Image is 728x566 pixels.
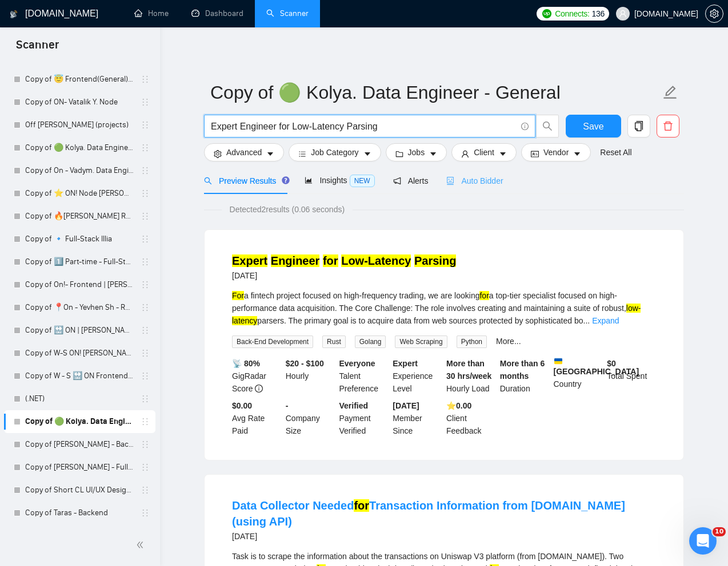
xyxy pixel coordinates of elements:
span: holder [141,143,150,152]
button: search [536,115,559,138]
span: user [619,10,627,18]
span: holder [141,212,150,221]
a: Copy of [PERSON_NAME] - Full-Stack dev [25,456,134,479]
button: barsJob Categorycaret-down [289,143,381,161]
span: 10 [713,527,726,536]
button: setting [705,5,723,23]
img: 🇺🇦 [554,357,562,365]
span: Client [474,146,494,159]
mark: Expert [232,254,267,267]
mark: for [323,254,338,267]
button: Save [566,115,621,138]
div: Talent Preference [337,357,391,395]
span: caret-down [429,149,437,158]
span: 136 [592,7,605,20]
mark: For [232,291,244,300]
button: userClientcaret-down [451,143,517,161]
div: Company Size [283,399,337,437]
span: holder [141,371,150,381]
a: (.NET) [25,387,134,410]
span: holder [141,508,150,518]
div: Client Feedback [444,399,498,437]
mark: Parsing [414,254,456,267]
div: Duration [498,357,551,395]
mark: for [479,291,489,300]
a: Copy of W - S 🔛 ON Frontend - [PERSON_NAME] B | React [25,365,134,387]
span: Auto Bidder [446,176,503,185]
a: Copy of 🔛 ON | [PERSON_NAME] B | Frontend/React [25,319,134,342]
a: Copy of 🔥[PERSON_NAME] React General [25,205,134,228]
div: Total Spent [605,357,658,395]
span: idcard [531,149,539,158]
button: copy [627,115,650,138]
span: holder [141,326,150,335]
img: logo [10,5,18,23]
span: user [461,149,469,158]
span: folder [395,149,403,158]
span: holder [141,166,150,175]
span: Save [583,119,603,134]
span: NEW [350,175,375,187]
iframe: Intercom live chat [689,527,717,555]
button: settingAdvancedcaret-down [204,143,284,161]
span: caret-down [499,149,507,158]
a: Copy of Short CL UI/UX Design - [PERSON_NAME] [25,479,134,502]
div: Member Since [390,399,444,437]
a: Copy of On!- Frontend | [PERSON_NAME] [25,273,134,296]
span: robot [446,177,454,185]
b: More than 6 months [500,359,545,381]
span: Jobs [408,146,425,159]
b: $20 - $100 [286,359,324,368]
span: caret-down [363,149,371,158]
b: More than 30 hrs/week [446,359,491,381]
span: Job Category [311,146,358,159]
a: Copy of W-S ON! [PERSON_NAME]/ React Native [25,342,134,365]
a: Copy of 🟢 Kolya. Data Engineer - General [25,136,134,159]
span: caret-down [266,149,274,158]
a: Data Collector NeededforTransaction Information from [DOMAIN_NAME] (using API) [232,499,625,528]
button: folderJobscaret-down [386,143,447,161]
span: bars [298,149,306,158]
a: Copy of On - Vadym. Data Engineer - General [25,159,134,182]
button: idcardVendorcaret-down [521,143,591,161]
button: delete [657,115,679,138]
div: Avg Rate Paid [230,399,283,437]
b: Expert [393,359,418,368]
span: area-chart [305,176,313,184]
b: $0.00 [232,401,252,410]
span: Python [457,335,487,348]
mark: Low-Latency [341,254,411,267]
span: search [537,121,558,131]
span: holder [141,463,150,472]
span: setting [214,149,222,158]
div: Experience Level [390,357,444,395]
span: ... [583,316,590,325]
span: setting [706,9,723,18]
span: holder [141,120,150,130]
a: Copy of 🔹 Full-Stack Illia [25,228,134,250]
a: Expert Engineer for Low-Latency Parsing [232,254,456,267]
span: edit [663,85,678,100]
div: a fintech project focused on high-frequency trading, we are looking a top-tier specialist focused... [232,289,656,327]
b: Everyone [339,359,375,368]
span: holder [141,75,150,84]
b: $ 0 [607,359,616,368]
span: holder [141,417,150,426]
a: homeHome [134,9,169,18]
div: GigRadar Score [230,357,283,395]
a: setting [705,9,723,18]
b: [DATE] [393,401,419,410]
input: Search Freelance Jobs... [211,119,516,134]
span: holder [141,440,150,449]
div: [DATE] [232,269,456,282]
span: Vendor [543,146,569,159]
span: Golang [355,335,386,348]
div: [DATE] [232,529,656,543]
span: holder [141,280,150,289]
b: - [286,401,289,410]
span: Web Scraping [395,335,447,348]
b: [GEOGRAPHIC_DATA] [554,357,639,376]
span: holder [141,235,150,244]
span: Connects: [555,7,589,20]
span: Rust [322,335,346,348]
